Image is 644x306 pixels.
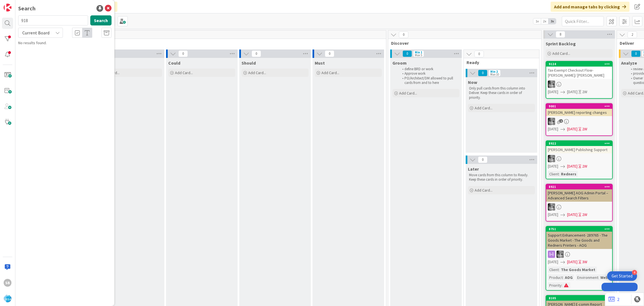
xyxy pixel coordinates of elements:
[415,54,422,57] div: Max 5
[576,274,598,281] div: Environment
[321,70,339,75] span: Add Card...
[549,104,612,108] div: 9001
[241,60,256,66] span: Should
[548,267,559,273] div: Client
[546,184,612,189] div: 8921
[4,4,11,11] img: Visit kanbanzone.com
[469,86,534,100] p: Only pull cards from this column into Deliver. Keep these cards in order of priority.
[582,126,587,132] div: 2W
[468,166,479,172] span: Later
[609,296,619,303] a: 2
[178,50,188,57] span: 0
[168,60,180,66] span: Could
[582,212,587,218] div: 2W
[546,104,612,116] div: 9001[PERSON_NAME] reporting changes
[551,2,629,12] div: Add and manage tabs by clicking
[469,173,534,182] p: Move cards from this column to Ready. Keep these cards in order of priority.
[546,41,576,46] span: Sprint Backlog
[546,251,612,258] div: KS
[478,156,487,163] span: 0
[399,91,417,96] span: Add Card...
[4,279,11,287] div: SB
[567,163,577,169] span: [DATE]
[546,227,612,249] div: 8751Support Enhancement- 289765 - The Goods Market - The Goods and Redners Printers - AOG
[475,188,493,193] span: Add Card...
[315,60,325,66] span: Must
[567,89,577,95] span: [DATE]
[490,70,498,73] div: Min 2
[567,212,577,218] span: [DATE]
[325,50,334,57] span: 0
[560,267,597,273] div: The Goods Market
[607,271,637,281] div: Open Get Started checklist, remaining modules: 4
[567,126,577,132] span: [DATE]
[546,184,612,202] div: 8921[PERSON_NAME] AOG Admin Portal – Advanced Search Filters
[468,79,477,85] span: Now
[552,51,570,56] span: Add Card...
[548,212,558,218] span: [DATE]
[4,295,11,302] img: avatar
[548,163,558,169] span: [DATE]
[549,62,612,66] div: 9124
[548,118,555,125] img: KS
[546,146,612,153] div: [PERSON_NAME] Publishing Support
[557,251,564,258] img: KS
[18,15,88,25] input: Search for title...
[567,259,577,265] span: [DATE]
[546,155,612,162] div: KS
[612,273,633,279] div: Get Started
[474,51,484,57] span: 0
[632,270,637,275] div: 4
[546,67,612,79] div: Tax-Exempt Checkout Flow- [PERSON_NAME]/ [PERSON_NAME]
[548,274,563,281] div: Product
[563,274,563,281] span: :
[252,50,261,57] span: 0
[546,62,612,67] div: 9124
[399,31,408,38] span: 0
[175,70,193,75] span: Add Card...
[546,103,613,136] a: 9001[PERSON_NAME] reporting changesKS[DATE][DATE]2W
[548,282,562,288] div: Priority
[631,50,641,57] span: 0
[546,184,613,222] a: 8921[PERSON_NAME] AOG Admin Portal – Advanced Search FiltersKS[DATE][DATE]2W
[546,118,612,125] div: KS
[548,259,558,265] span: [DATE]
[22,30,49,36] span: Current Board
[18,40,112,46] div: No results found.
[546,226,613,291] a: 8751Support Enhancement- 289765 - The Goods Market - The Goods and Redners Printers - AOGKS[DATE]...
[546,232,612,249] div: Support Enhancement- 289765 - The Goods Market - The Goods and Redners Printers - AOG
[546,109,612,116] div: [PERSON_NAME] reporting changes
[546,141,612,153] div: 8922[PERSON_NAME] Publishing Support
[402,50,412,57] span: 0
[563,274,574,281] div: AOG
[582,163,587,169] div: 2W
[20,40,379,46] span: Product Backlog
[248,70,266,75] span: Add Card...
[559,267,560,273] span: :
[549,142,612,145] div: 8922
[546,189,612,202] div: [PERSON_NAME] AOG Admin Portal – Advanced Search Filters
[399,67,459,71] li: define BRD or work
[546,296,612,301] div: 8105
[548,126,558,132] span: [DATE]
[546,140,613,179] a: 8922[PERSON_NAME] Publishing SupportKS[DATE][DATE]2WClient:Redners
[546,62,612,79] div: 9124Tax-Exempt Checkout Flow- [PERSON_NAME]/ [PERSON_NAME]
[556,31,565,38] span: 8
[582,259,587,265] div: 3W
[559,119,563,123] span: 2
[548,155,555,162] img: KS
[548,89,558,95] span: [DATE]
[549,185,612,189] div: 8921
[546,61,613,99] a: 9124Tax-Exempt Checkout Flow- [PERSON_NAME]/ [PERSON_NAME]KS[DATE][DATE]2W
[18,4,35,13] div: Search
[478,70,487,76] span: 0
[560,171,578,177] div: Redners
[546,203,612,211] div: KS
[475,105,493,110] span: Add Card...
[490,73,499,76] div: Max 10
[549,227,612,231] div: 8751
[562,16,604,26] input: Quick Filter...
[549,296,612,300] div: 8105
[548,81,555,88] img: KS
[599,274,610,281] div: Web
